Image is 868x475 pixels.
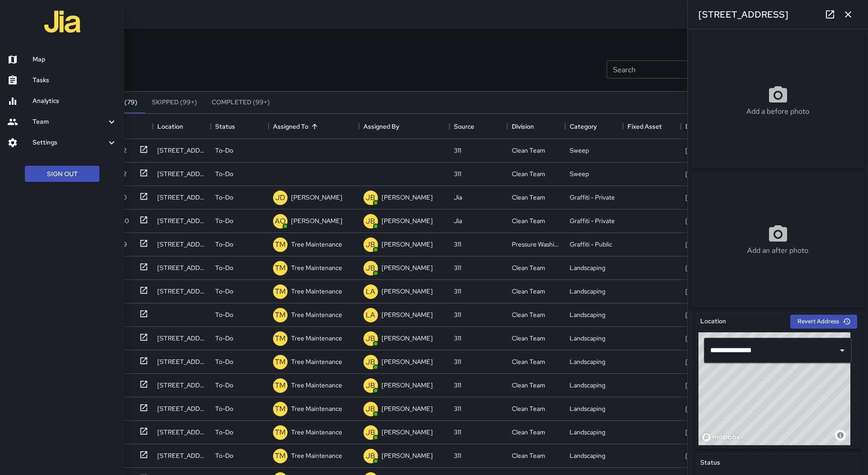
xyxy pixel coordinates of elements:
[44,4,80,40] img: jia-logo
[33,75,117,85] h6: Tasks
[33,138,106,148] h6: Settings
[33,96,117,106] h6: Analytics
[33,55,117,65] h6: Map
[25,166,99,182] button: Sign Out
[33,117,106,127] h6: Team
